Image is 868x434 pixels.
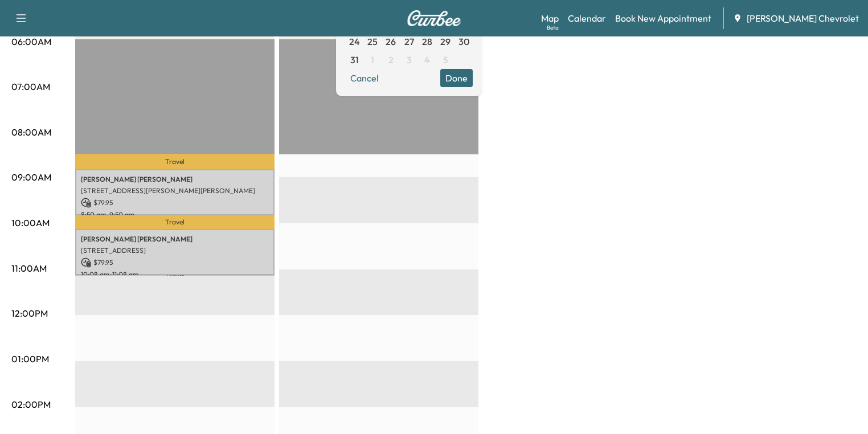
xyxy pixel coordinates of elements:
p: $ 79.95 [81,198,269,208]
span: 3 [407,53,412,67]
p: 01:00PM [11,352,49,366]
p: 10:00AM [11,216,50,230]
a: Calendar [568,11,606,25]
p: $ 79.95 [81,257,269,268]
button: Cancel [345,69,384,87]
span: 25 [367,35,378,48]
p: Travel [75,215,275,229]
span: 29 [440,35,451,48]
p: 09:00AM [11,170,51,184]
span: 31 [350,53,359,67]
p: [PERSON_NAME] [PERSON_NAME] [81,235,269,244]
span: 1 [371,53,374,67]
span: [PERSON_NAME] Chevrolet [747,11,859,25]
p: 08:00AM [11,125,51,139]
div: Beta [547,23,559,32]
p: 07:00AM [11,80,50,93]
span: 2 [388,53,394,67]
p: 10:08 am - 11:08 am [81,270,269,279]
button: Done [440,69,473,87]
p: [STREET_ADDRESS][PERSON_NAME][PERSON_NAME] [81,186,269,195]
a: Book New Appointment [615,11,711,25]
span: 5 [443,53,448,67]
p: Travel [75,275,275,276]
span: 4 [424,53,430,67]
p: Travel [75,154,275,169]
span: 24 [349,35,360,48]
p: [PERSON_NAME] [PERSON_NAME] [81,175,269,184]
span: 27 [404,35,414,48]
p: 06:00AM [11,35,51,48]
p: 02:00PM [11,398,51,411]
span: 28 [422,35,432,48]
span: 30 [458,35,469,48]
p: [STREET_ADDRESS] [81,246,269,255]
p: 12:00PM [11,306,48,320]
img: Curbee Logo [407,10,461,26]
p: 8:50 am - 9:50 am [81,210,269,219]
p: 11:00AM [11,261,47,275]
span: 26 [386,35,396,48]
a: MapBeta [541,11,559,25]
